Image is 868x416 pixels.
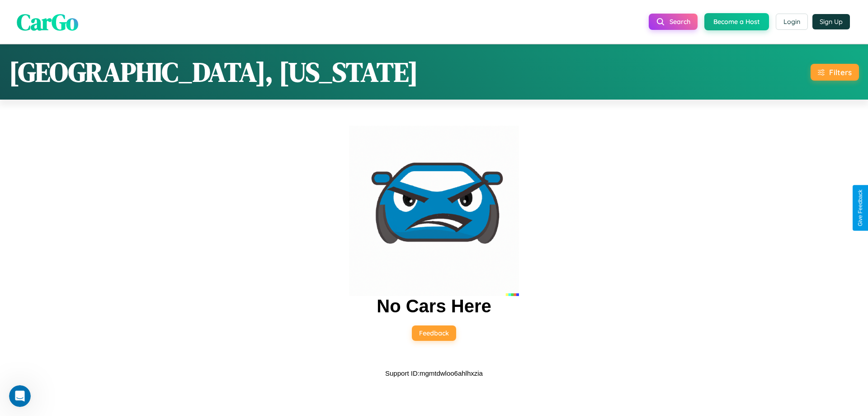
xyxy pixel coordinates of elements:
button: Become a Host [704,13,769,30]
p: Support ID: mgmtdwloo6ahlhxzia [385,367,483,379]
button: Login [776,14,808,30]
div: Give Feedback [857,190,863,226]
h1: [GEOGRAPHIC_DATA], [US_STATE] [9,53,418,91]
button: Filters [811,64,859,81]
div: Filters [829,67,852,77]
span: Search [670,18,690,26]
iframe: Intercom live chat [9,385,31,407]
span: CarGo [17,6,78,37]
img: car [349,126,519,296]
h2: No Cars Here [377,296,491,316]
button: Search [649,14,698,30]
button: Feedback [412,325,456,341]
button: Sign Up [812,14,850,29]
